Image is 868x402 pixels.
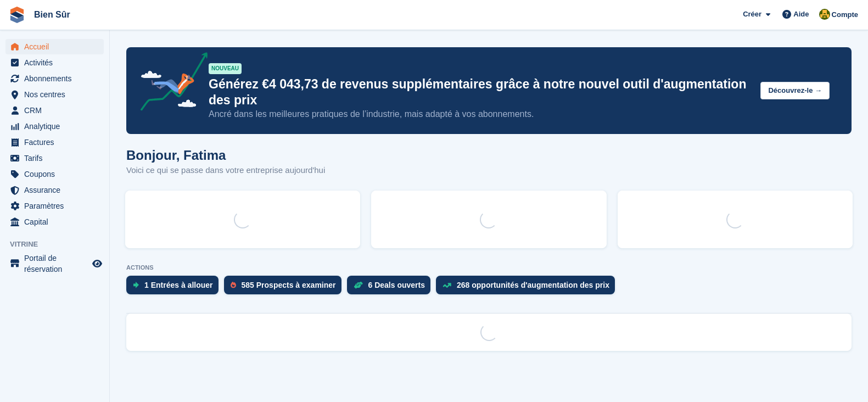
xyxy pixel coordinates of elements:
[793,9,809,20] span: Aide
[5,39,104,54] a: menu
[91,257,104,270] a: Boutique d'aperçu
[242,281,336,289] div: 585 Prospects à examiner
[30,5,75,24] a: Bien Sûr
[209,76,752,108] p: Générez €4 043,73 de revenus supplémentaires grâce à notre nouvel outil d'augmentation des prix
[24,119,90,134] span: Analytique
[347,276,436,300] a: 6 Deals ouverts
[24,150,90,166] span: Tarifs
[5,166,104,182] a: menu
[443,283,451,288] img: price_increase_opportunities-93ffe204e8149a01c8c9dc8f82e8f89637d9d84a8eef4429ea346261dce0b2c0.svg
[24,39,90,54] span: Accueil
[24,214,90,230] span: Capital
[354,281,363,289] img: deal-1b604bf984904fb50ccaf53a9ad4b4a5d6e5aea283cecdc64d6e3604feb123c2.svg
[10,239,109,250] span: Vitrine
[24,71,90,86] span: Abonnements
[5,182,104,198] a: menu
[5,198,104,214] a: menu
[368,281,425,289] div: 6 Deals ouverts
[760,82,830,100] button: Découvrez-le →
[5,87,104,102] a: menu
[144,281,213,289] div: 1 Entrées à allouer
[133,282,139,288] img: move_ins_to_allocate_icon-fdf77a2bb77ea45bf5b3d319d69a93e2d87916cf1d5bf7949dd705db3b84f3ca.svg
[24,135,90,150] span: Factures
[24,253,90,275] span: Portail de réservation
[5,119,104,134] a: menu
[5,71,104,86] a: menu
[5,103,104,118] a: menu
[126,148,325,163] h1: Bonjour, Fatima
[5,214,104,230] a: menu
[457,281,609,289] div: 268 opportunités d'augmentation des prix
[5,135,104,150] a: menu
[209,63,242,74] div: NOUVEAU
[5,253,104,275] a: menu
[5,55,104,70] a: menu
[9,7,25,23] img: stora-icon-8386f47178a22dfd0bd8f6a31ec36ba5ce8667c1dd55bd0f319d3a0aa187defe.svg
[126,164,325,177] p: Voici ce qui se passe dans votre entreprise aujourd'hui
[436,276,620,300] a: 268 opportunités d'augmentation des prix
[743,9,761,20] span: Créer
[24,166,90,182] span: Coupons
[24,103,90,118] span: CRM
[24,198,90,214] span: Paramètres
[209,108,752,120] p: Ancré dans les meilleures pratiques de l’industrie, mais adapté à vos abonnements.
[819,9,830,20] img: Fatima Kelaaoui
[126,264,852,271] p: ACTIONS
[224,276,347,300] a: 585 Prospects à examiner
[126,276,224,300] a: 1 Entrées à allouer
[131,52,208,115] img: price-adjustments-announcement-icon-8257ccfd72463d97f412b2fc003d46551f7dbcb40ab6d574587a9cd5c0d94...
[24,87,90,102] span: Nos centres
[24,55,90,70] span: Activités
[24,182,90,198] span: Assurance
[5,150,104,166] a: menu
[832,9,858,20] span: Compte
[231,282,236,288] img: prospect-51fa495bee0391a8d652442698ab0144808aea92771e9ea1ae160a38d050c398.svg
